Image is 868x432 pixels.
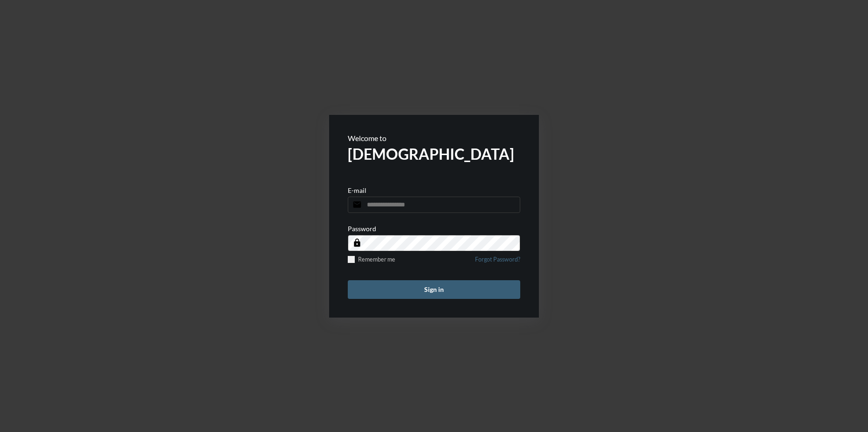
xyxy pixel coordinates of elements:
[348,225,376,233] p: Password
[348,186,366,194] p: E-mail
[475,256,520,269] a: Forgot Password?
[348,280,520,299] button: Sign in
[348,145,520,163] h2: [DEMOGRAPHIC_DATA]
[348,256,395,263] label: Remember me
[348,134,520,142] p: Welcome to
